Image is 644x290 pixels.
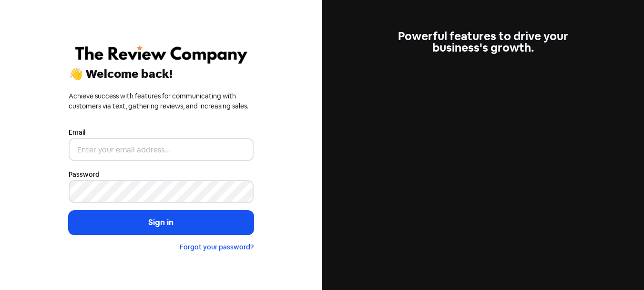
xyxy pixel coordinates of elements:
a: Forgot your password? [180,243,254,251]
input: Enter your email address... [69,138,254,161]
div: Powerful features to drive your business's growth. [390,31,575,54]
label: Email [69,128,85,138]
div: 👋 Welcome back! [69,68,254,80]
div: Achieve success with features for communicating with customers via text, gathering reviews, and i... [69,91,254,111]
button: Sign in [69,211,254,235]
label: Password [69,170,100,180]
